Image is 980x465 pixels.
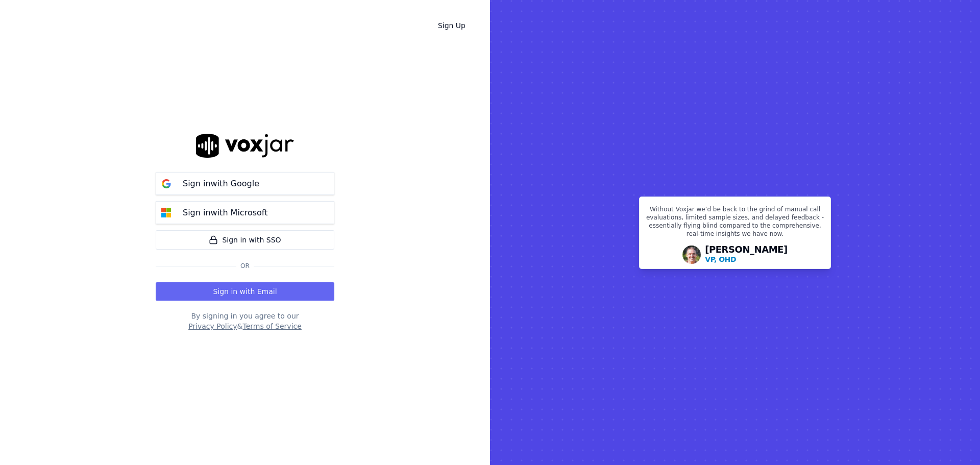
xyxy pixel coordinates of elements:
[183,178,259,190] p: Sign in with Google
[705,245,788,264] div: [PERSON_NAME]
[705,254,736,264] p: VP, OHD
[188,321,237,331] button: Privacy Policy
[646,205,824,242] p: Without Voxjar we’d be back to the grind of manual call evaluations, limited sample sizes, and de...
[682,246,701,264] img: Avatar
[430,16,474,35] a: Sign Up
[242,321,301,331] button: Terms of Service
[156,311,334,331] div: By signing in you agree to our &
[236,262,254,270] span: Or
[156,282,334,301] button: Sign in with Email
[196,134,294,158] img: logo
[156,174,177,194] img: google Sign in button
[156,172,334,195] button: Sign inwith Google
[156,203,177,223] img: microsoft Sign in button
[183,207,267,219] p: Sign in with Microsoft
[156,201,334,224] button: Sign inwith Microsoft
[156,230,334,250] a: Sign in with SSO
